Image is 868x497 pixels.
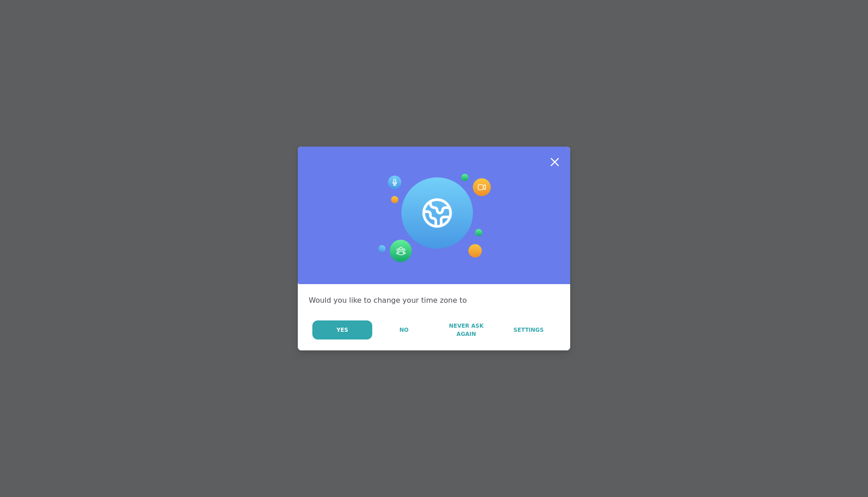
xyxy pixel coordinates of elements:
span: No [399,326,409,334]
span: Settings [513,326,544,334]
button: No [373,320,434,340]
span: Yes [336,326,348,334]
span: Never Ask Again [440,322,492,338]
a: Settings [498,320,559,340]
button: Never Ask Again [435,320,497,340]
img: Session Experience [377,174,491,263]
div: Would you like to change your time zone to [309,295,559,306]
button: Yes [312,320,372,340]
